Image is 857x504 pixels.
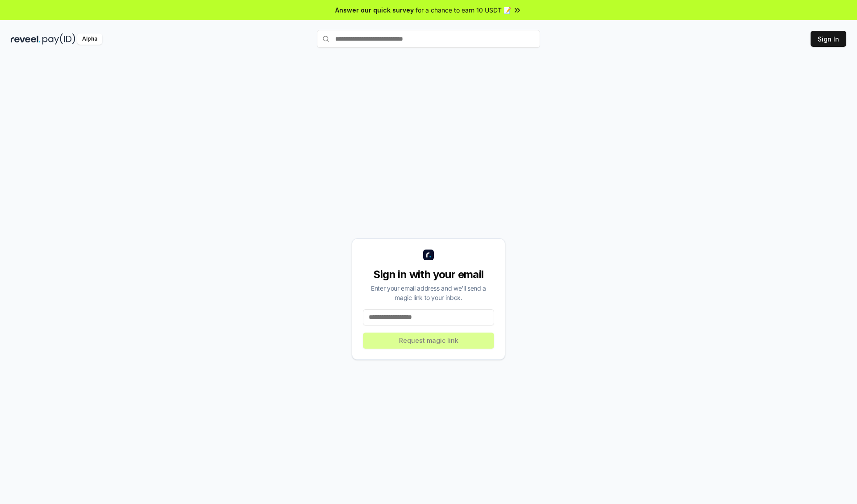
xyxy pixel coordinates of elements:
div: Sign in with your email [363,267,494,282]
div: Alpha [77,33,102,45]
button: Sign In [811,31,846,47]
span: for a chance to earn 10 USDT 📝 [416,5,511,15]
img: pay_id [42,33,75,45]
div: Enter your email address and we’ll send a magic link to your inbox. [363,283,494,302]
span: Answer our quick survey [335,5,414,15]
img: logo_small [423,250,434,260]
img: reveel_dark [11,33,41,45]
